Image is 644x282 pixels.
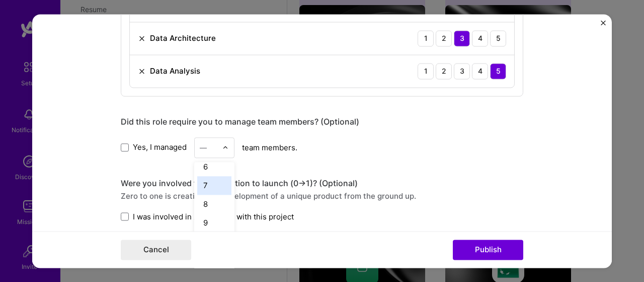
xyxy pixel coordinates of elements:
[490,30,506,46] div: 5
[472,63,488,79] div: 4
[121,191,523,201] div: Zero to one is creation and development of a unique product from the ground up.
[418,30,434,46] div: 1
[200,142,207,153] div: —
[150,33,216,43] div: Data Architecture
[601,20,606,31] button: Close
[197,195,231,213] div: 8
[472,30,488,46] div: 4
[138,34,146,42] img: Remove
[133,211,294,222] span: I was involved in zero to one with this project
[222,144,228,150] img: drop icon
[490,63,506,79] div: 5
[436,63,452,79] div: 2
[138,67,146,75] img: Remove
[197,213,231,232] div: 9
[197,157,231,176] div: 6
[121,117,523,127] div: Did this role require you to manage team members? (Optional)
[121,240,191,260] button: Cancel
[453,240,523,260] button: Publish
[121,137,523,158] div: team members.
[454,30,470,46] div: 3
[418,63,434,79] div: 1
[436,30,452,46] div: 2
[454,63,470,79] div: 3
[121,178,523,189] div: Were you involved from inception to launch (0 -> 1)? (Optional)
[133,142,187,153] span: Yes, I managed
[197,176,231,195] div: 7
[150,66,200,76] div: Data Analysis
